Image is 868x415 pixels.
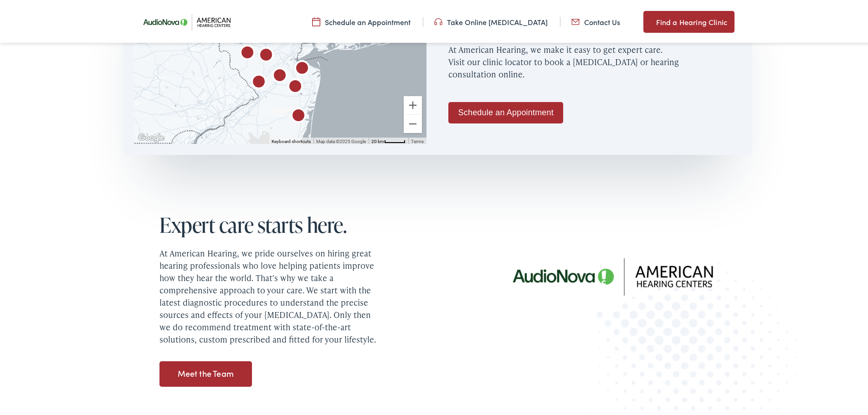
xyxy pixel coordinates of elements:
div: AudioNova [244,67,273,96]
button: Map Scale: 20 km per 43 pixels [369,136,408,142]
div: AudioNova [288,53,317,82]
a: Terms (opens in new tab) [411,137,424,142]
a: Take Online [MEDICAL_DATA] [434,15,548,25]
a: Schedule an Appointment [448,100,563,122]
img: utility icon [571,15,580,25]
img: utility icon [643,15,652,26]
img: Google [136,130,166,142]
p: At American Hearing, we pride ourselves on hiring great hearing professionals who love helping pa... [159,245,378,343]
a: Find a Hearing Clinic [643,9,734,31]
div: AudioNova [252,40,281,69]
span: starts [257,212,303,235]
img: utility icon [312,15,320,25]
button: Zoom in [404,94,422,113]
div: AudioNova [233,37,262,67]
a: Schedule an Appointment [312,15,411,25]
a: Contact Us [571,15,620,25]
a: Open this area in Google Maps (opens a new window) [136,130,166,142]
span: here. [307,212,347,235]
div: AudioNova [284,100,313,129]
span: care [219,212,253,235]
span: Expert [159,212,215,235]
a: Meet the Team [159,359,252,385]
span: 20 km [371,137,384,142]
div: AudioNova [265,60,294,89]
span: Map data ©2025 Google [316,137,366,142]
button: Zoom out [404,113,422,131]
div: AudioNova [281,71,310,100]
button: Keyboard shortcuts [272,137,311,143]
p: At American Hearing, we make it easy to get expert care. Visit our clinic locator to book a [MEDI... [448,34,741,86]
img: utility icon [434,15,442,25]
